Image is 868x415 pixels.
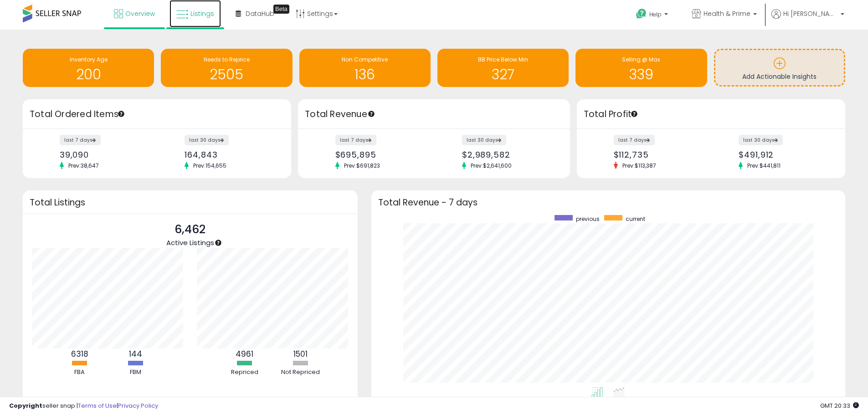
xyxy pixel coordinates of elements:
[378,199,838,206] h3: Total Revenue - 7 days
[273,368,328,377] div: Not Repriced
[204,56,250,63] span: Needs to Reprice
[273,5,289,14] div: Tooltip anchor
[305,108,563,121] h3: Total Revenue
[622,56,660,63] span: Selling @ Max
[161,49,292,87] a: Needs to Reprice 2505
[335,135,376,145] label: last 7 days
[27,67,149,82] h1: 200
[118,401,158,410] a: Privacy Policy
[626,215,645,223] span: current
[649,10,662,18] span: Help
[78,401,117,410] a: Terms of Use
[335,150,427,159] div: $695,895
[575,49,707,87] a: Selling @ Max 339
[442,67,564,82] h1: 327
[820,401,859,410] span: 2025-09-11 20:33 GMT
[739,150,829,159] div: $491,912
[342,56,388,63] span: Non Competitive
[165,67,288,82] h1: 2505
[60,150,150,159] div: 39,090
[614,150,704,159] div: $112,735
[185,150,275,159] div: 164,843
[739,135,783,145] label: last 30 days
[580,67,702,82] h1: 339
[630,110,638,118] div: Tooltip anchor
[742,72,817,81] span: Add Actionable Insights
[60,135,101,145] label: last 7 days
[70,56,108,63] span: Inventory Age
[189,162,231,169] span: Prev: 154,655
[125,9,155,18] span: Overview
[9,401,42,410] strong: Copyright
[339,162,385,169] span: Prev: $691,823
[584,108,838,121] h3: Total Profit
[30,199,351,206] h3: Total Listings
[71,348,88,359] b: 6318
[246,9,274,18] span: DataHub
[52,368,107,377] div: FBA
[466,162,516,169] span: Prev: $2,641,600
[618,162,661,169] span: Prev: $113,387
[293,348,308,359] b: 1501
[23,49,154,87] a: Inventory Age 200
[478,56,528,63] span: BB Price Below Min
[636,8,647,20] i: Get Help
[108,368,163,377] div: FBM
[304,67,426,82] h1: 136
[367,110,375,118] div: Tooltip anchor
[117,110,125,118] div: Tooltip anchor
[64,162,103,169] span: Prev: 38,647
[185,135,229,145] label: last 30 days
[129,348,142,359] b: 144
[214,239,222,247] div: Tooltip anchor
[576,215,600,223] span: previous
[704,9,750,18] span: Health & Prime
[190,9,214,18] span: Listings
[743,162,785,169] span: Prev: $441,811
[771,9,844,30] a: Hi [PERSON_NAME]
[299,49,431,87] a: Non Competitive 136
[236,348,253,359] b: 4961
[614,135,655,145] label: last 7 days
[437,49,569,87] a: BB Price Below Min 327
[166,238,214,247] span: Active Listings
[462,135,506,145] label: last 30 days
[9,402,158,410] div: seller snap | |
[783,9,838,18] span: Hi [PERSON_NAME]
[715,50,844,85] a: Add Actionable Insights
[217,368,272,377] div: Repriced
[166,221,214,238] p: 6,462
[629,1,677,30] a: Help
[462,150,554,159] div: $2,989,582
[30,108,284,121] h3: Total Ordered Items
